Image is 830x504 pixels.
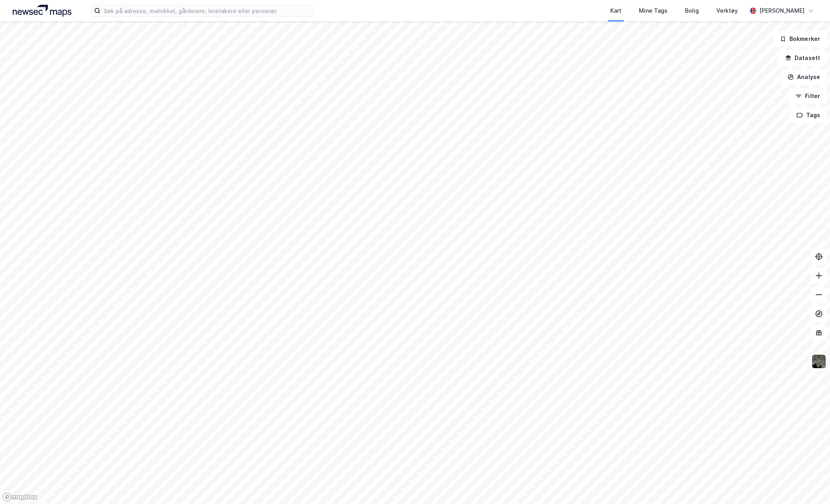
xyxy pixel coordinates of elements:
div: Kart [610,6,621,15]
iframe: Chat Widget [790,466,830,504]
button: Filter [789,88,827,104]
div: [PERSON_NAME] [759,6,805,15]
button: Bokmerker [773,31,827,47]
div: Bolig [685,6,699,15]
div: Kontrollprogram for chat [790,466,830,504]
img: logo.a4113a55bc3d86da70a041830d287a7e.svg [13,5,72,17]
button: Tags [790,107,827,123]
img: 9k= [811,354,826,369]
div: Mine Tags [639,6,667,15]
div: Verktøy [716,6,738,15]
a: Mapbox homepage [2,492,37,502]
button: Analyse [781,69,827,85]
input: Søk på adresse, matrikkel, gårdeiere, leietakere eller personer [101,5,313,17]
button: Datasett [778,50,827,66]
